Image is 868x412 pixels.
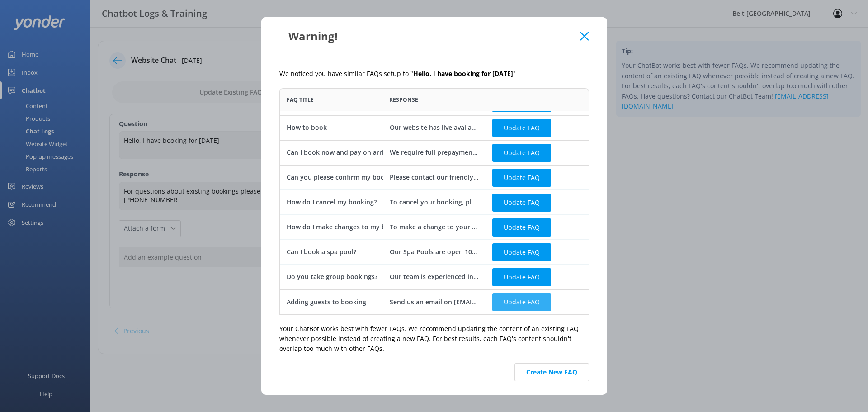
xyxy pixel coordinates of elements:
p: Your ChatBot works best with fewer FAQs. We recommend updating the content of an existing FAQ whe... [279,324,589,354]
span: FAQ Title [287,95,314,104]
div: Please contact our friendly staff at 06 758 0228, or email [EMAIL_ADDRESS][DOMAIN_NAME]. They wil... [389,172,479,182]
div: Our team is experienced in group bookings and will work with you to find the best accommodation o... [389,272,479,282]
div: How do I make changes to my booking? [287,222,410,232]
div: Our website has live availability for all our accommodation options and we offer the best rates w... [389,123,479,133]
div: To cancel your booking, please contact us via phone or email. We will need your booking reference... [389,197,479,207]
div: Can I book a spa pool? [287,247,356,257]
div: Do you take group bookings? [287,272,377,282]
div: grid [279,111,589,314]
div: row [279,289,589,314]
div: Warning! [279,28,580,43]
button: Update FAQ [492,293,551,311]
div: To make a change to your booking, please contact our friendly staff at 06 758 0228, or email [EMA... [389,222,479,232]
button: Update FAQ [492,94,551,112]
div: How to book [287,123,327,133]
div: Send us an email on [EMAIL_ADDRESS][DOMAIN_NAME] to make any changes to your booking . [389,297,479,307]
div: row [279,215,589,240]
div: row [279,140,589,165]
button: Update FAQ [492,193,551,211]
button: Update FAQ [492,243,551,261]
span: Response [389,95,418,104]
div: How do I cancel my booking? [287,197,377,207]
div: Can I book now and pay on arrival? [287,147,395,157]
div: We require full prepayment when booking online. However, we can work with you for alternatives, p... [389,147,479,157]
button: Create New FAQ [514,363,589,381]
button: Update FAQ [492,268,551,286]
div: Can you please confirm my booking for nights of [DATE] & [DATE]? [287,172,491,182]
b: Hello, I have booking for [DATE] [413,69,513,78]
button: Update FAQ [492,143,551,161]
button: Update FAQ [492,118,551,137]
div: row [279,190,589,215]
button: Update FAQ [492,218,551,236]
p: We noticed you have similar FAQs setup to " " [279,69,589,79]
div: row [279,165,589,190]
div: Adding guests to booking [287,297,366,307]
div: row [279,115,589,140]
button: Close [580,32,589,41]
button: Update FAQ [492,168,551,186]
div: row [279,265,589,289]
div: Our Spa Pools are open 10am to 10pm, daily. You can reserve your spot by booking online at [URL][... [389,247,479,257]
div: row [279,240,589,265]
